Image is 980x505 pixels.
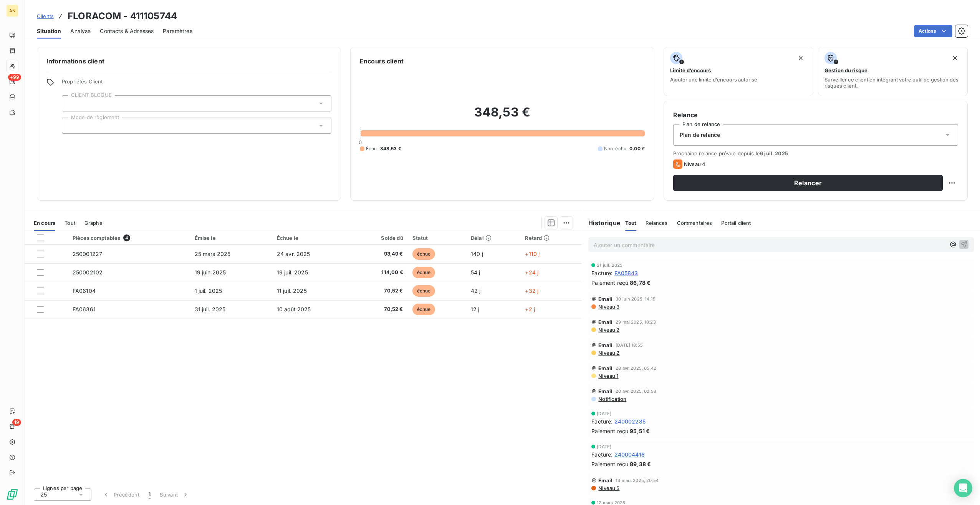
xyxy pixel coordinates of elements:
[6,5,18,17] div: AN
[670,76,757,83] span: Ajouter une limite d’encours autorisé
[664,47,813,96] button: Limite d’encoursAjouter une limite d’encours autorisé
[6,75,18,88] a: +99
[356,250,403,258] span: 93,49 €
[598,296,612,302] span: Email
[598,373,618,379] span: Niveau 1
[356,235,403,241] div: Solde dû
[8,74,21,81] span: +99
[68,100,74,107] input: Ajouter une valeur
[824,76,961,89] span: Surveiller ce client en intégrant votre outil de gestion des risques client.
[630,460,651,468] span: 89,38 €
[277,269,308,276] span: 19 juil. 2025
[277,306,311,312] span: 10 août 2025
[954,479,972,497] div: Open Intercom Messenger
[144,487,155,503] button: 1
[37,12,54,20] a: Clients
[471,306,480,312] span: 12 j
[65,220,75,226] span: Tout
[40,491,47,498] span: 25
[68,122,74,129] input: Ajouter une valeur
[412,304,435,315] span: échue
[604,145,626,152] span: Non-échu
[591,460,628,468] span: Paiement reçu
[598,350,619,356] span: Niveau 2
[582,218,621,228] h6: Historique
[12,419,21,426] span: 19
[914,25,952,37] button: Actions
[73,234,185,241] div: Pièces comptables
[630,279,651,287] span: 86,78 €
[598,365,612,371] span: Email
[98,487,144,503] button: Précédent
[356,269,403,276] span: 114,00 €
[356,306,403,313] span: 70,52 €
[760,150,788,156] span: 6 juil. 2025
[195,306,226,312] span: 31 juil. 2025
[412,235,462,241] div: Statut
[471,251,483,257] span: 140 j
[629,145,645,152] span: 0,00 €
[616,389,656,394] span: 20 avr. 2025, 02:53
[597,444,611,449] span: [DATE]
[360,105,645,128] h2: 348,53 €
[525,251,540,257] span: +110 j
[37,27,61,35] span: Situation
[73,287,96,294] span: FA06104
[614,269,638,277] span: FA05843
[46,56,331,66] h6: Informations client
[73,251,102,257] span: 250001227
[614,417,646,425] span: 240002285
[598,304,619,310] span: Niveau 3
[6,488,18,500] img: Logo LeanPay
[525,306,535,312] span: +2 j
[824,67,867,73] span: Gestion du risque
[616,478,659,483] span: 13 mars 2025, 20:54
[195,269,226,276] span: 19 juin 2025
[70,27,91,35] span: Analyse
[37,13,54,19] span: Clients
[598,319,612,325] span: Email
[646,220,667,226] span: Relances
[356,287,403,295] span: 70,52 €
[68,9,177,23] h3: FLORACOM - 411105744
[471,287,481,294] span: 42 j
[73,269,103,276] span: 250002102
[100,27,154,35] span: Contacts & Adresses
[277,235,346,241] div: Échue le
[123,234,130,241] span: 4
[591,417,612,425] span: Facture :
[684,161,705,167] span: Niveau 4
[412,248,435,260] span: échue
[597,411,611,416] span: [DATE]
[673,110,958,120] h6: Relance
[614,450,645,458] span: 240004416
[591,269,612,277] span: Facture :
[616,366,656,370] span: 28 avr. 2025, 05:42
[591,450,612,458] span: Facture :
[155,487,194,503] button: Suivant
[598,388,612,394] span: Email
[616,297,656,301] span: 30 juin 2025, 14:15
[818,47,968,96] button: Gestion du risqueSurveiller ce client en intégrant votre outil de gestion des risques client.
[598,477,612,483] span: Email
[277,287,307,294] span: 11 juil. 2025
[359,139,362,145] span: 0
[677,220,712,226] span: Commentaires
[625,220,637,226] span: Tout
[163,27,192,35] span: Paramètres
[616,343,643,347] span: [DATE] 18:55
[673,175,943,191] button: Relancer
[412,285,435,297] span: échue
[195,287,222,294] span: 1 juil. 2025
[591,427,628,435] span: Paiement reçu
[616,320,656,324] span: 29 mai 2025, 18:23
[591,279,628,287] span: Paiement reçu
[471,269,480,276] span: 54 j
[673,150,958,156] span: Prochaine relance prévue depuis le
[471,235,516,241] div: Délai
[195,235,268,241] div: Émise le
[62,78,331,89] span: Propriétés Client
[598,396,626,402] span: Notification
[670,67,711,73] span: Limite d’encours
[84,220,103,226] span: Graphe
